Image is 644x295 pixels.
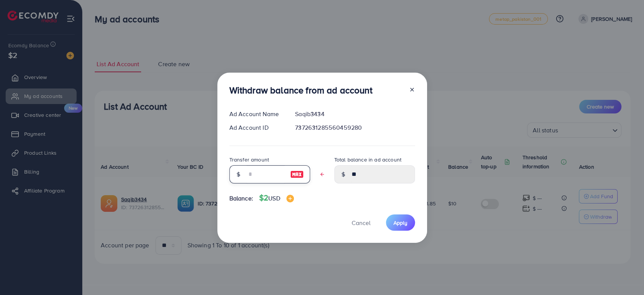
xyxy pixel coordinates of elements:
iframe: Chat [612,261,638,289]
span: Balance: [229,194,253,203]
img: image [290,170,304,179]
label: Transfer amount [229,156,269,163]
div: Ad Account ID [223,123,289,132]
img: image [286,195,294,202]
h3: Withdraw balance from ad account [229,85,372,96]
button: Cancel [342,214,380,231]
span: Cancel [352,219,370,227]
label: Total balance in ad account [334,156,401,163]
button: Apply [386,214,415,231]
div: Saqib3434 [289,110,421,118]
div: 7372631285560459280 [289,123,421,132]
span: USD [268,194,280,202]
h4: $2 [259,193,294,203]
div: Ad Account Name [223,110,289,118]
span: Apply [393,219,407,227]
